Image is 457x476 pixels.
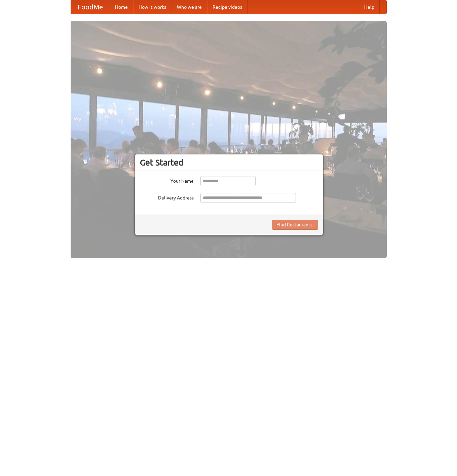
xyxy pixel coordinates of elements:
[172,0,207,14] a: Who we are
[71,0,110,14] a: FoodMe
[207,0,247,14] a: Recipe videos
[359,0,380,14] a: Help
[133,0,172,14] a: How it works
[140,193,194,201] label: Delivery Address
[140,176,194,184] label: Your Name
[110,0,133,14] a: Home
[272,220,318,230] button: Find Restaurants!
[140,157,318,168] h3: Get Started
